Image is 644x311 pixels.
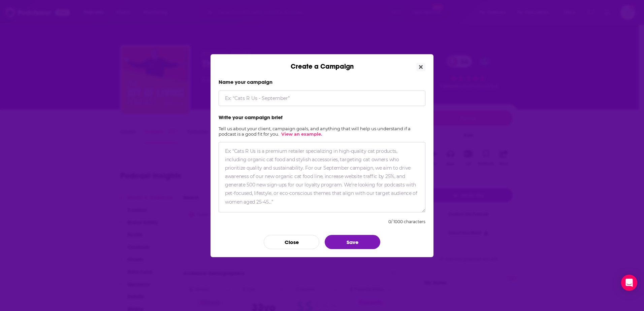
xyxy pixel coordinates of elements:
input: Ex: “Cats R Us - September” [219,91,425,106]
button: Close [416,63,425,71]
label: Write your campaign brief [219,114,425,120]
button: Close [264,235,319,249]
button: Save [325,235,380,249]
h2: Tell us about your client, campaign goals, and anything that will help us understand if a podcast... [219,126,425,137]
div: Open Intercom Messenger [621,275,637,291]
a: View an example. [281,131,322,137]
div: Create a Campaign [211,54,433,71]
div: 0 / 1000 characters [388,219,425,224]
label: Name your campaign [219,79,425,85]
